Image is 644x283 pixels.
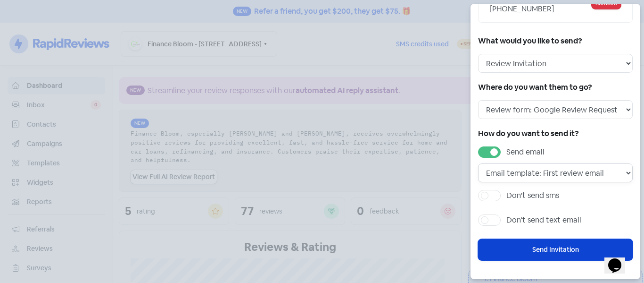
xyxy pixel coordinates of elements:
h5: What would you like to send? [478,34,633,48]
label: Don't send sms [506,190,559,201]
label: Send email [506,146,545,158]
label: Don't send text email [506,214,581,226]
h5: Where do you want them to go? [478,80,633,94]
iframe: chat widget [604,245,635,274]
button: Send Invitation [478,239,633,260]
div: [PHONE_NUMBER] [490,3,592,15]
h5: How do you want to send it? [478,127,633,141]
